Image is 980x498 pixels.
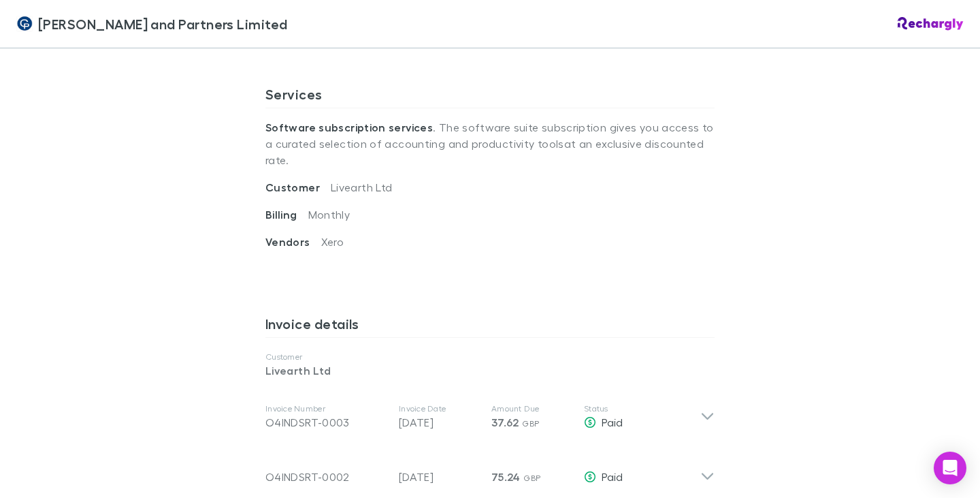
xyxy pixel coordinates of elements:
span: Paid [602,416,623,429]
strong: Software subscription services [265,121,433,134]
p: Invoice Number [265,403,388,414]
span: Billing [265,208,308,221]
p: Customer [265,352,715,362]
div: Open Intercom Messenger [934,452,966,484]
span: [PERSON_NAME] and Partners Limited [38,14,288,34]
span: Vendors [265,235,321,249]
p: . The software suite subscription gives you access to a curated selection of accounting and produ... [265,108,715,179]
span: Livearth Ltd [331,181,392,193]
p: Status [584,403,700,414]
div: O4INDSRT-0003 [265,414,388,431]
div: Invoice NumberO4INDSRT-0003Invoice Date[DATE]Amount Due37.62 GBPStatusPaid [255,390,725,444]
p: [DATE] [399,469,480,485]
div: O4INDSRT-0002 [265,469,388,485]
span: Monthly [308,208,350,221]
span: 37.62 [491,416,519,429]
span: Paid [602,470,623,483]
span: Xero [321,235,344,248]
h3: Invoice details [265,315,715,337]
span: GBP [523,473,540,483]
img: Rechargly Logo [898,17,964,31]
p: Invoice Date [399,403,480,414]
p: [DATE] [399,414,480,431]
p: Livearth Ltd [265,362,715,379]
span: Customer [265,181,331,194]
p: Amount Due [491,403,573,414]
span: 75.24 [491,470,521,484]
span: GBP [522,418,539,429]
img: Coates and Partners Limited's Logo [16,16,33,32]
h3: Services [265,86,715,108]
